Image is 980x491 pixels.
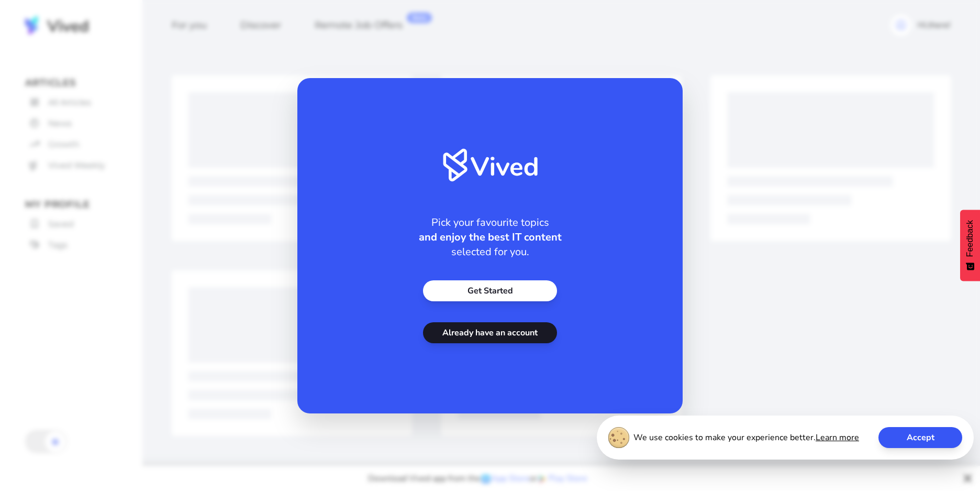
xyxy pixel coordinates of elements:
div: We use cookies to make your experience better. [597,416,974,460]
button: Feedback - Show survey [960,210,980,281]
a: Learn more [816,431,859,444]
span: Feedback [965,220,975,257]
button: Accept [878,427,962,448]
img: Vived [443,148,538,182]
h2: Pick your favourite topics selected for you. [419,215,562,259]
a: Get Started [423,280,557,301]
a: Already have an account [423,322,557,343]
strong: and enjoy the best IT content [419,230,562,244]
